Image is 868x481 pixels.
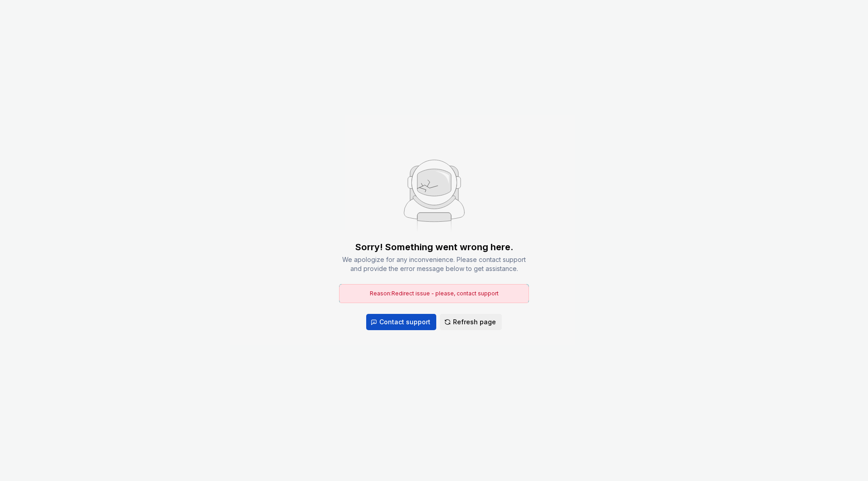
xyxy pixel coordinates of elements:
button: Contact support [366,314,436,330]
button: Refresh page [440,314,502,330]
div: Sorry! Something went wrong here. [355,241,513,253]
span: Refresh page [453,318,496,327]
span: Reason: Redirect issue - please, contact support [370,290,499,297]
span: Contact support [379,318,430,327]
div: We apologize for any inconvenience. Please contact support and provide the error message below to... [339,255,529,273]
